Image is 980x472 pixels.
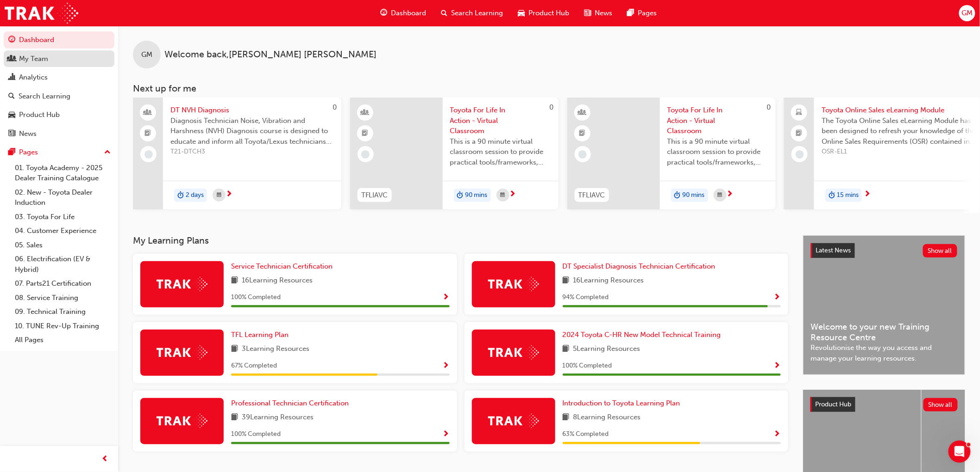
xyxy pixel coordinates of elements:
button: Show Progress [774,429,781,440]
span: 0 [333,103,337,111]
span: people-icon [145,107,151,119]
a: 02. New - Toyota Dealer Induction [11,185,114,210]
a: Product Hub [4,106,114,123]
h3: Next up for me [118,83,980,94]
span: laptop-icon [796,107,803,119]
span: booktick-icon [796,128,803,140]
span: TFL Learning Plan [231,331,289,339]
span: 3 Learning Resources [242,343,309,355]
a: 05. Sales [11,238,114,252]
span: 0 [767,103,771,111]
span: 67 % Completed [231,361,277,371]
span: calendar-icon [501,190,505,201]
span: duration-icon [674,190,681,202]
button: Pages [4,144,114,161]
span: This is a 90 minute virtual classroom session to provide practical tools/frameworks, behaviours a... [450,136,551,168]
span: Product Hub [529,8,570,18]
span: Service Technician Certification [231,262,333,270]
img: Trak [157,414,207,428]
a: 01. Toyota Academy - 2025 Dealer Training Catalogue [11,161,114,185]
a: 06. Electrification (EV & Hybrid) [11,252,114,276]
a: Professional Technician Certification [231,398,352,409]
span: car-icon [518,7,525,19]
button: Show Progress [774,292,781,303]
span: learningRecordVerb_NONE-icon [796,150,804,159]
span: next-icon [509,190,516,199]
div: My Team [19,54,48,64]
span: Show Progress [774,430,781,439]
span: DT NVH Diagnosis [170,105,334,116]
span: 100 % Completed [231,429,281,440]
button: Show all [923,244,958,257]
a: Trak [5,3,78,24]
a: 03. Toyota For Life [11,210,114,224]
button: Show Progress [443,429,450,440]
a: 0DT NVH DiagnosisDiagnosis Technician Noise, Vibration and Harshness (NVH) Diagnosis course is de... [133,98,341,209]
span: Welcome back , [PERSON_NAME] [PERSON_NAME] [164,49,377,60]
a: 0TFLIAVCToyota For Life In Action - Virtual ClassroomThis is a 90 minute virtual classroom sessio... [350,98,559,209]
span: 5 Learning Resources [573,343,641,355]
span: This is a 90 minute virtual classroom session to provide practical tools/frameworks, behaviours a... [667,136,768,168]
span: people-icon [8,55,15,63]
div: Analytics [19,72,48,83]
div: Search Learning [19,91,70,102]
button: Show Progress [774,360,781,372]
span: search-icon [8,92,15,101]
span: Professional Technician Certification [231,399,349,407]
span: pages-icon [628,7,634,19]
span: Show Progress [774,362,781,370]
span: 100 % Completed [231,292,281,303]
a: Latest NewsShow allWelcome to your new Training Resource CentreRevolutionise the way you access a... [803,235,965,375]
img: Trak [488,277,539,291]
span: 90 mins [465,190,488,201]
span: Show Progress [443,430,450,439]
span: TFLIAVC [361,190,388,201]
a: News [4,125,114,142]
span: car-icon [8,111,15,119]
span: learningRecordVerb_NONE-icon [144,150,153,159]
a: TFL Learning Plan [231,330,292,340]
span: Introduction to Toyota Learning Plan [563,399,680,407]
a: Service Technician Certification [231,261,336,272]
span: book-icon [563,275,570,287]
span: DT Specialist Diagnosis Technician Certification [563,262,716,270]
span: learningResourceType_INSTRUCTOR_LED-icon [362,107,368,119]
span: news-icon [8,130,15,138]
span: learningRecordVerb_NONE-icon [361,150,370,159]
span: next-icon [864,190,871,199]
span: 100 % Completed [563,361,612,371]
a: news-iconNews [577,4,620,23]
span: 16 Learning Resources [573,275,644,287]
span: calendar-icon [718,190,722,201]
span: Toyota For Life In Action - Virtual Classroom [450,105,551,136]
img: Trak [157,277,207,291]
a: Product HubShow all [810,397,958,412]
a: Analytics [4,69,114,86]
a: 2024 Toyota C-HR New Model Technical Training [563,330,725,340]
span: book-icon [231,412,238,423]
span: GM [141,49,152,60]
span: chart-icon [8,74,15,82]
span: book-icon [563,412,570,423]
span: Show Progress [443,362,450,370]
span: news-icon [584,7,591,19]
span: next-icon [727,190,734,199]
a: guage-iconDashboard [373,4,434,23]
iframe: Intercom live chat [949,441,971,463]
span: next-icon [226,190,232,199]
span: TFLIAVC [578,190,605,201]
span: booktick-icon [145,128,151,140]
span: T21-DTCH3 [170,147,334,157]
span: Product Hub [816,400,852,408]
span: calendar-icon [217,190,221,201]
span: learningResourceType_INSTRUCTOR_LED-icon [579,107,585,119]
a: 10. TUNE Rev-Up Training [11,319,114,333]
span: Show Progress [443,294,450,302]
span: Toyota For Life In Action - Virtual Classroom [667,105,768,136]
span: book-icon [563,343,570,355]
img: Trak [488,414,539,428]
h3: My Learning Plans [133,235,788,246]
a: car-iconProduct Hub [511,4,577,23]
div: News [19,129,37,139]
